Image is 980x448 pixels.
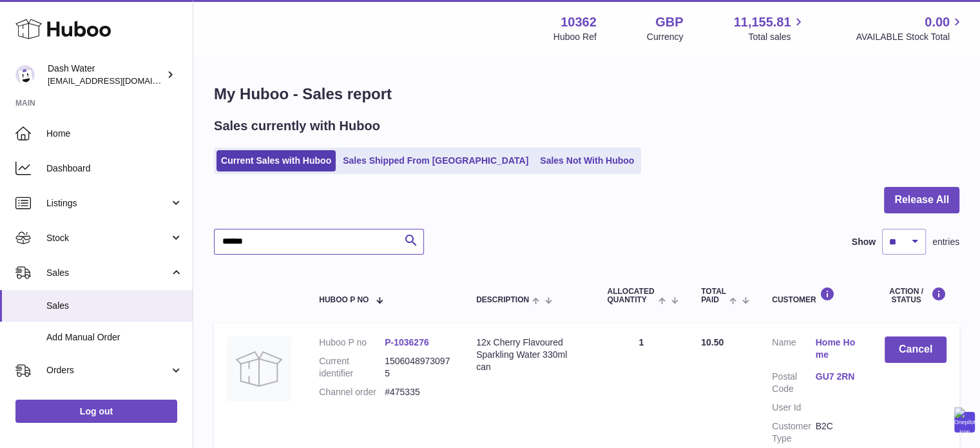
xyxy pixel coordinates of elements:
div: 12x Cherry Flavoured Sparkling Water 330ml can [476,336,581,373]
a: Current Sales with Huboo [216,150,336,171]
dd: B2C [816,420,859,445]
div: Dash Water [48,63,164,87]
h2: Sales currently with Huboo [214,117,380,135]
span: 0.00 [925,14,950,31]
span: Add Manual Order [46,331,183,344]
button: Release All [884,187,959,213]
span: Sales [46,267,169,279]
dt: User Id [772,402,815,414]
span: ALLOCATED Quantity [607,287,655,304]
span: 10.50 [701,337,724,347]
span: Sales [46,300,183,312]
button: Cancel [885,336,946,363]
span: 11,155.81 [733,14,791,31]
a: Sales Shipped From [GEOGRAPHIC_DATA] [338,150,533,171]
span: Description [476,296,529,304]
dt: Channel order [319,386,385,398]
strong: 10362 [561,14,597,31]
dd: #475335 [385,386,450,398]
dt: Huboo P no [319,336,385,349]
a: GU7 2RN [816,371,859,383]
div: Currency [647,31,684,43]
span: Stock [46,232,169,244]
span: Home [46,128,183,140]
a: P-1036276 [385,337,429,347]
span: Dashboard [46,162,183,175]
strong: GBP [655,14,683,31]
span: Total sales [748,31,805,43]
img: bea@dash-water.com [15,65,35,84]
dt: Name [772,336,815,364]
span: Orders [46,364,169,376]
span: Huboo P no [319,296,369,304]
span: Total paid [701,287,726,304]
span: [EMAIL_ADDRESS][DOMAIN_NAME] [48,75,189,86]
label: Show [852,236,876,248]
span: Listings [46,197,169,209]
dt: Current identifier [319,355,385,380]
dd: 15060489730975 [385,355,450,380]
a: Sales Not With Huboo [535,150,639,171]
div: Action / Status [885,287,946,304]
dt: Customer Type [772,420,815,445]
div: Customer [772,287,859,304]
a: Log out [15,400,177,423]
span: entries [932,236,959,248]
h1: My Huboo - Sales report [214,84,959,104]
div: Huboo Ref [553,31,597,43]
img: no-photo.jpg [227,336,291,401]
a: 11,155.81 Total sales [733,14,805,43]
dt: Postal Code [772,371,815,395]
a: 0.00 AVAILABLE Stock Total [856,14,965,43]
span: AVAILABLE Stock Total [856,31,965,43]
a: Home Home [816,336,859,361]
